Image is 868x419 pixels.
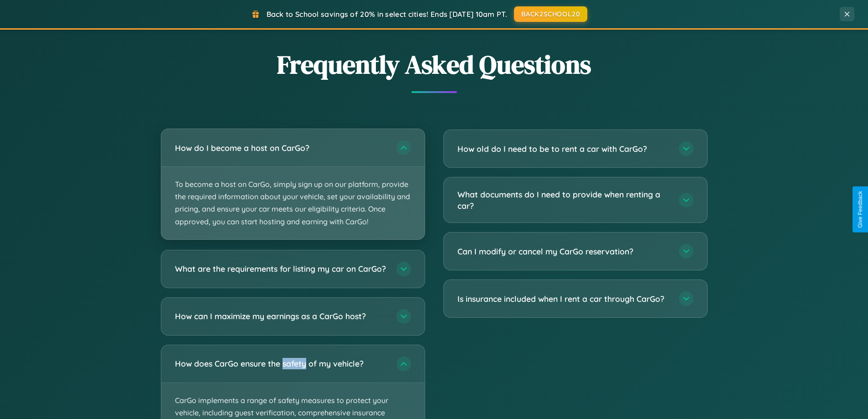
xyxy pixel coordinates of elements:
[514,6,587,22] button: BACK2SCHOOL20
[175,358,387,369] h3: How does CarGo ensure the safety of my vehicle?
[457,246,670,257] h3: Can I modify or cancel my CarGo reservation?
[175,310,387,322] h3: How can I maximize my earnings as a CarGo host?
[175,142,387,154] h3: How do I become a host on CarGo?
[175,263,387,274] h3: What are the requirements for listing my car on CarGo?
[267,10,507,19] span: Back to School savings of 20% in select cities! Ends [DATE] 10am PT.
[857,191,863,228] div: Give Feedback
[161,167,425,239] p: To become a host on CarGo, simply sign up on our platform, provide the required information about...
[457,189,670,211] h3: What documents do I need to provide when renting a car?
[457,143,670,155] h3: How old do I need to be to rent a car with CarGo?
[161,47,708,82] h2: Frequently Asked Questions
[457,293,670,305] h3: Is insurance included when I rent a car through CarGo?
